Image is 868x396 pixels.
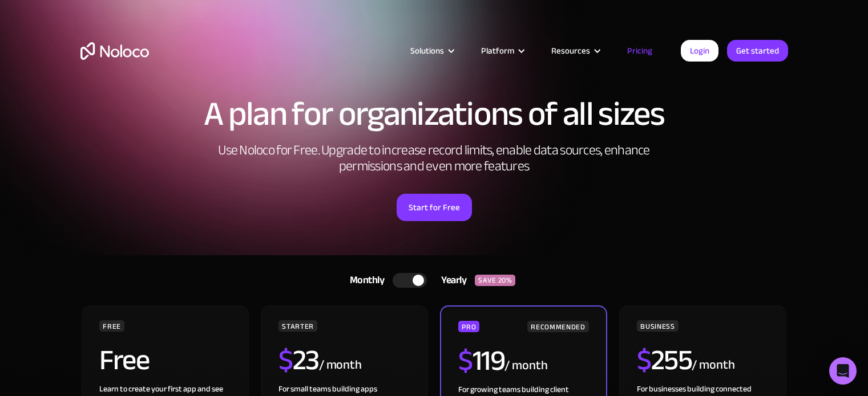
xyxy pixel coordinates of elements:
span: $ [458,334,473,387]
div: BUSINESS [637,320,678,332]
h2: 119 [458,346,504,375]
div: / month [319,356,362,374]
div: / month [692,356,734,374]
div: SAVE 20% [475,275,515,286]
div: Resources [551,43,590,58]
span: $ [278,333,293,387]
div: STARTER [278,320,317,332]
h2: Free [99,346,149,374]
a: Start for Free [397,194,472,221]
div: Yearly [427,272,475,289]
h2: 255 [637,346,692,374]
div: Solutions [410,43,444,58]
a: Pricing [613,43,667,58]
h2: 23 [278,346,319,374]
a: home [80,42,149,60]
div: Resources [537,43,613,58]
a: Get started [727,40,788,62]
span: $ [637,333,651,387]
div: Monthly [336,272,393,289]
div: RECOMMENDED [527,321,588,332]
div: PRO [458,321,479,332]
div: Platform [467,43,537,58]
h2: Use Noloco for Free. Upgrade to increase record limits, enable data sources, enhance permissions ... [206,142,663,174]
a: Login [681,40,718,62]
div: FREE [99,320,124,332]
div: Solutions [396,43,467,58]
div: / month [504,357,547,375]
div: Open Intercom Messenger [829,357,857,385]
div: Platform [481,43,514,58]
h1: A plan for organizations of all sizes [80,97,788,131]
